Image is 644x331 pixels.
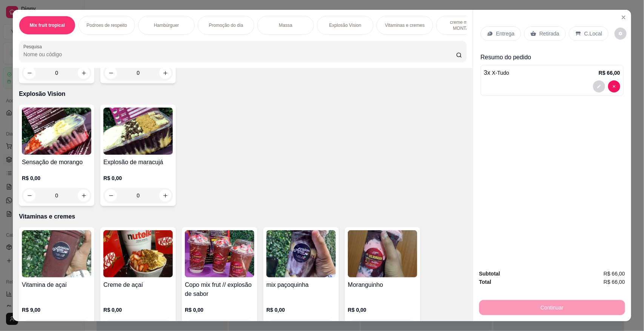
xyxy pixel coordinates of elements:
[185,230,254,277] img: product-image
[22,158,91,167] h4: Sensação de morango
[22,230,91,277] img: product-image
[103,230,173,277] img: product-image
[484,68,509,77] p: 3 x
[599,69,620,77] p: R$ 66,00
[86,22,127,28] p: Podroes de respeito
[479,271,500,277] strong: Subtotal
[492,70,509,76] span: X-Tudo
[348,230,417,277] img: product-image
[23,43,45,50] label: Pesquisa
[593,80,605,92] button: decrease-product-quantity
[19,212,467,221] p: Vitaminas e cremes
[584,30,602,37] p: C.Local
[608,80,620,92] button: decrease-product-quantity
[19,89,467,99] p: Explosão Vision
[385,22,425,28] p: Vitaminas e cremes
[604,278,625,286] span: R$ 66,00
[496,30,515,37] p: Entrega
[22,108,91,155] img: product-image
[539,30,559,37] p: Retirada
[348,280,417,289] h4: Moranguinho
[23,51,456,58] input: Pesquisa
[618,11,630,23] button: Close
[22,174,91,182] p: R$ 0,00
[154,22,179,28] p: Hambúrguer
[103,174,173,182] p: R$ 0,00
[78,67,90,79] button: increase-product-quantity
[329,22,361,28] p: Explosão Vision
[479,279,491,285] strong: Total
[266,306,336,314] p: R$ 0,00
[22,280,91,289] h4: Vitamina de açaí
[604,269,625,278] span: R$ 66,00
[185,280,254,299] h4: Copo mix frut // explosão de sabor
[481,53,624,62] p: Resumo do pedido
[443,19,486,31] p: creme mesa // MONTADO
[266,230,336,277] img: product-image
[266,280,336,289] h4: mix paçoquinha
[22,306,91,314] p: R$ 9,00
[348,306,417,314] p: R$ 0,00
[103,108,173,155] img: product-image
[279,22,292,28] p: Massa
[185,306,254,314] p: R$ 0,00
[103,158,173,167] h4: Explosão de maracujá
[615,28,627,40] button: decrease-product-quantity
[103,306,173,314] p: R$ 0,00
[29,22,65,28] p: Mix fruit tropical
[209,22,243,28] p: Promoção do dia
[23,67,35,79] button: decrease-product-quantity
[103,280,173,289] h4: Creme de açaí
